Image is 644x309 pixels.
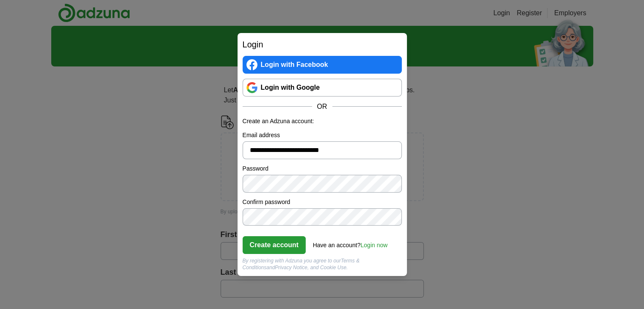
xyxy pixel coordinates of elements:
[243,56,402,74] a: Login with Facebook
[243,38,402,51] h2: Login
[243,236,306,254] button: Create account
[243,258,360,270] a: Terms & Conditions
[243,79,402,97] a: Login with Google
[243,198,402,207] label: Confirm password
[243,131,402,140] label: Email address
[243,164,402,173] label: Password
[275,265,307,270] a: Privacy Notice
[360,242,387,248] a: Login now
[243,117,402,126] p: Create an Adzuna account:
[313,236,388,250] div: Have an account?
[243,257,402,271] div: By registering with Adzuna you agree to our and , and Cookie Use.
[312,102,332,112] span: OR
